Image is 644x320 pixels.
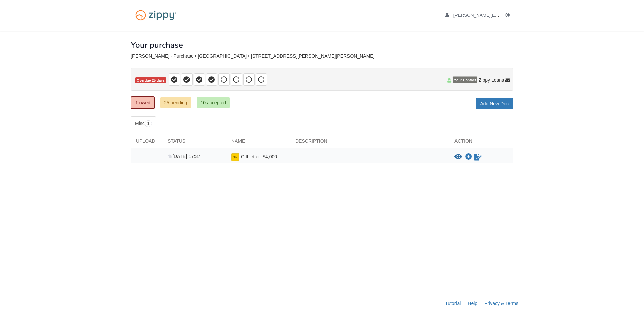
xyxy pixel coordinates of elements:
a: Add New Doc [476,98,513,109]
button: View Gift letter- $4,000 [454,154,462,161]
div: Name [226,138,290,148]
div: Upload [131,138,163,148]
span: tammy.vestal@yahoo.com [453,13,605,18]
div: Action [449,138,513,148]
a: Log out [506,13,513,19]
a: Waiting for your co-borrower to e-sign [474,153,482,161]
a: 25 pending [160,97,191,108]
span: Overdue 25 days [135,77,166,84]
a: Tutorial [445,301,461,306]
div: Status [163,138,226,148]
span: Gift letter- $4,000 [241,154,277,159]
a: 1 owed [131,96,155,109]
a: Privacy & Terms [484,301,518,306]
a: 10 accepted [197,97,229,108]
span: Zippy Loans [479,77,504,83]
h1: Your purchase [131,41,183,49]
div: [PERSON_NAME] - Purchase • [GEOGRAPHIC_DATA] • [STREET_ADDRESS][PERSON_NAME][PERSON_NAME] [131,53,513,59]
span: Your Contact [453,77,477,83]
a: Download Gift letter- $4,000 [465,154,472,160]
div: Description [290,138,449,148]
a: Help [468,301,477,306]
a: edit profile [445,13,605,19]
a: Misc [131,116,156,131]
span: 1 [145,120,152,127]
img: esign [231,153,239,161]
span: [DATE] 17:37 [168,154,200,159]
img: Logo [131,7,181,24]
